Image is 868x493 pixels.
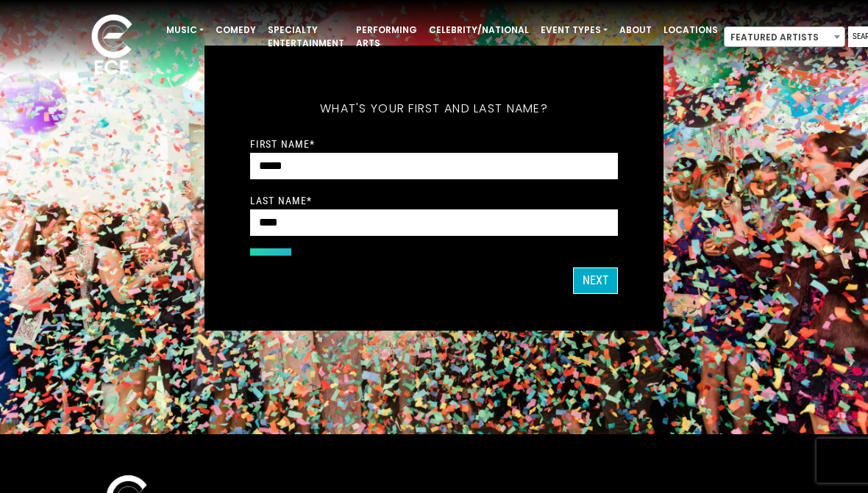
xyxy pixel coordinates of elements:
[262,18,350,56] a: Specialty Entertainment
[724,26,845,47] span: Featured Artists
[160,18,210,43] a: Music
[573,267,618,294] button: NEXT
[423,18,535,43] a: Celebrity/National
[658,18,724,43] a: Locations
[535,18,613,43] a: Event Types
[250,137,315,151] label: First Name
[250,82,618,135] h5: What's your first and last name?
[613,18,658,43] a: About
[350,18,423,56] a: Performing Arts
[210,18,262,43] a: Comedy
[75,10,149,82] img: ece_new_logo_whitev2-1.png
[250,194,312,207] label: Last Name
[725,27,844,48] span: Featured Artists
